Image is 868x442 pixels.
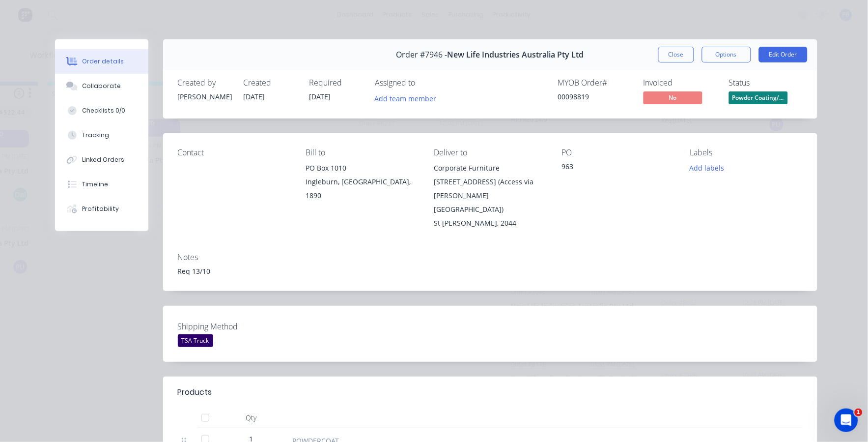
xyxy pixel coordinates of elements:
div: TSA Truck [178,334,213,347]
div: Linked Orders [82,155,124,164]
div: MYOB Order # [558,78,632,88]
div: [PERSON_NAME] [178,91,232,102]
button: Collaborate [55,74,148,98]
div: Notes [178,253,803,262]
div: Profitability [82,205,119,213]
span: [DATE] [244,92,265,101]
div: St [PERSON_NAME], 2044 [434,216,546,230]
button: Timeline [55,172,148,197]
div: Created by [178,78,232,88]
div: Corporate Furniture [STREET_ADDRESS] (Access via [PERSON_NAME][GEOGRAPHIC_DATA]) [434,161,546,216]
span: No [644,91,702,104]
div: 963 [562,161,674,175]
div: Assigned to [375,78,474,88]
div: Contact [178,148,290,157]
button: Edit Order [759,47,808,62]
div: 00098819 [558,91,632,102]
button: Close [658,47,694,62]
button: Order details [55,49,148,74]
div: Required [309,78,364,88]
div: Products [178,386,212,398]
button: Profitability [55,197,148,221]
div: Bill to [306,148,418,157]
span: 1 [855,409,863,416]
button: Tracking [55,123,148,147]
span: Order #7946 - [396,50,448,59]
iframe: Intercom live chat [835,409,858,432]
div: Ingleburn, [GEOGRAPHIC_DATA], 1890 [306,175,418,203]
span: [DATE] [309,92,331,101]
div: Corporate Furniture [STREET_ADDRESS] (Access via [PERSON_NAME][GEOGRAPHIC_DATA])St [PERSON_NAME],... [434,161,546,230]
span: Powder Coating/... [729,91,788,104]
div: PO Box 1010 [306,161,418,175]
button: Checklists 0/0 [55,98,148,123]
div: Created [244,78,298,88]
div: Labels [690,148,803,157]
div: Collaborate [82,82,121,90]
button: Options [702,47,751,62]
div: PO [562,148,674,157]
div: Req 13/10 [178,266,803,276]
button: Powder Coating/... [729,91,788,106]
button: Add team member [375,91,442,105]
button: Add labels [685,161,730,175]
div: Invoiced [644,78,717,88]
div: PO Box 1010Ingleburn, [GEOGRAPHIC_DATA], 1890 [306,161,418,203]
div: Status [729,78,803,88]
div: Order details [82,57,124,66]
span: New Life Industries Australia Pty Ltd [448,50,584,59]
div: Deliver to [434,148,546,157]
button: Linked Orders [55,147,148,172]
div: Qty [222,408,281,428]
div: Tracking [82,131,109,140]
label: Shipping Method [178,321,301,332]
button: Add team member [369,91,442,105]
div: Checklists 0/0 [82,106,125,115]
div: Timeline [82,180,108,189]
